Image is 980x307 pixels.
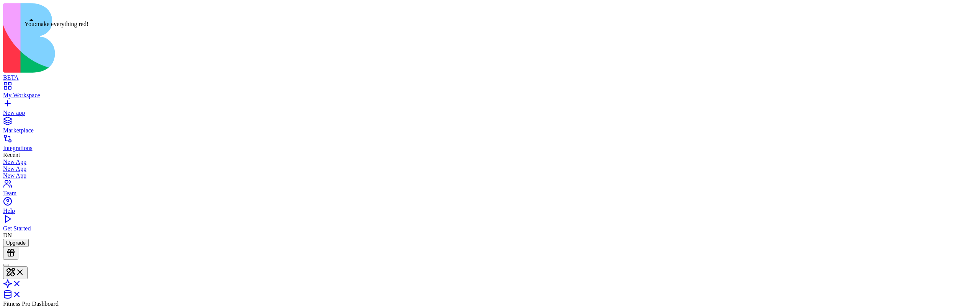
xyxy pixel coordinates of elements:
div: My Workspace [3,92,977,99]
a: BETA [3,67,977,81]
span: You: [24,21,36,27]
span: DN [3,232,12,238]
span: make everything red! [36,21,88,27]
a: New App [3,172,977,179]
a: Get Started [3,218,977,232]
div: New app [3,109,977,116]
div: BETA [3,74,977,81]
button: Upgrade [3,239,29,247]
div: Integrations [3,145,977,152]
span: Recent [3,152,20,158]
a: Marketplace [3,120,977,134]
div: Marketplace [3,127,977,134]
a: Team [3,183,977,197]
a: New App [3,165,977,172]
a: New App [3,158,977,165]
a: Integrations [3,138,977,152]
div: Team [3,190,977,197]
a: Upgrade [3,239,29,246]
span: Fitness Pro Dashboard [3,300,59,307]
a: Help [3,201,977,214]
a: My Workspace [3,85,977,99]
h1: Fitness Command Center [6,6,109,61]
div: Help [3,207,977,214]
img: logo [3,3,311,73]
a: New app [3,103,977,116]
div: Get Started [3,225,977,232]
